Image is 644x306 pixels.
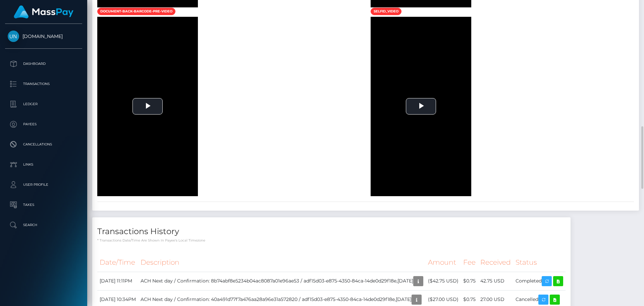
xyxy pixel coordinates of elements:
a: Taxes [5,196,82,213]
p: Payees [8,119,79,129]
p: * Transactions date/time are shown in payee's local timezone [97,238,566,243]
th: Amount [426,253,461,272]
p: Taxes [8,200,79,210]
td: ACH Next day / Confirmation: 8b74abf8e5234b04ac8087a01e96ae53 / adf15d03-e875-4350-84ca-14de0d29f... [138,272,426,290]
p: Dashboard [8,59,79,69]
a: Ledger [5,96,82,113]
h4: Transactions History [97,226,566,237]
p: Transactions [8,79,79,89]
td: [DATE] 11:11PM [97,272,138,290]
p: Search [8,220,79,230]
td: ($42.75 USD) [426,272,461,290]
td: $0.75 [461,272,478,290]
a: Transactions [5,76,82,92]
a: Cancellations [5,136,82,153]
a: Payees [5,116,82,133]
span: selfid_video [371,8,401,15]
td: 42.75 USD [478,272,513,290]
div: Video Player [97,17,198,196]
th: Fee [461,253,478,272]
p: User Profile [8,180,79,190]
span: [DOMAIN_NAME] [5,33,82,39]
a: Search [5,217,82,233]
p: Cancellations [8,139,79,149]
th: Status [513,253,566,272]
th: Received [478,253,513,272]
th: Description [138,253,426,272]
img: Unlockt.me [8,31,19,42]
button: Play Video [406,98,436,115]
p: Links [8,160,79,170]
a: Dashboard [5,55,82,72]
span: document-back-barcode-pre-video [97,8,175,15]
a: User Profile [5,176,82,193]
div: Video Player [371,17,471,196]
th: Date/Time [97,253,138,272]
p: Ledger [8,99,79,109]
td: Completed [513,272,566,290]
button: Play Video [132,98,163,115]
img: MassPay Logo [14,5,73,18]
a: Links [5,156,82,173]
